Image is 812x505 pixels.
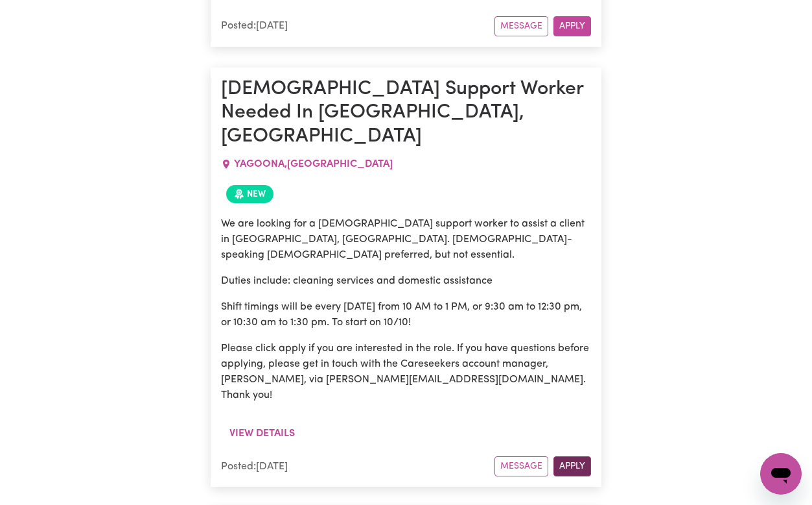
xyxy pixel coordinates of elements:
[221,273,591,289] p: Duties include: cleaning services and domestic assistance
[494,16,548,36] button: Message
[494,456,548,476] button: Message
[760,453,802,495] iframe: Button to launch messaging window
[226,185,273,203] span: Job posted within the last 30 days
[553,456,591,476] button: Apply for this job
[221,18,494,34] div: Posted: [DATE]
[221,421,303,446] button: View details
[221,341,591,403] p: Please click apply if you are interested in the role. If you have questions before applying, plea...
[221,216,591,263] p: We are looking for a [DEMOGRAPHIC_DATA] support worker to assist a client in [GEOGRAPHIC_DATA], [...
[221,78,591,149] h1: [DEMOGRAPHIC_DATA] Support Worker Needed In [GEOGRAPHIC_DATA], [GEOGRAPHIC_DATA]
[221,299,591,330] p: Shift timings will be every [DATE] from 10 AM to 1 PM, or 9:30 am to 12:30 pm, or 10:30 am to 1:3...
[234,159,393,169] span: YAGOONA , [GEOGRAPHIC_DATA]
[221,459,494,474] div: Posted: [DATE]
[553,16,591,36] button: Apply for this job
